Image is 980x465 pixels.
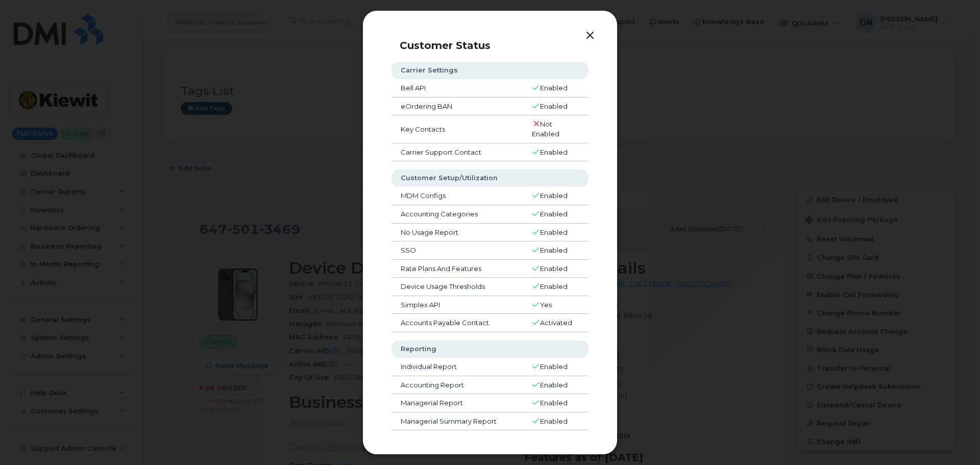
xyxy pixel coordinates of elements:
[540,282,568,290] span: Enabled
[540,435,568,443] span: Enabled
[391,62,589,79] th: Carrier Settings
[540,210,568,218] span: Enabled
[540,84,568,92] span: Enabled
[540,362,568,371] span: Enabled
[540,246,568,254] span: Enabled
[540,417,568,425] span: Enabled
[391,205,523,224] td: Accounting Categories
[532,120,559,138] span: Not Enabled
[391,115,523,143] td: Key Contacts
[391,169,589,187] th: Customer Setup/Utilization
[391,314,523,332] td: Accounts Payable Contact
[391,97,523,116] td: eOrdering BAN
[391,260,523,278] td: Rate Plans And Features
[391,79,523,97] td: Bell API
[936,421,972,457] iframe: Messenger Launcher
[391,143,523,162] td: Carrier Support Contact
[391,340,589,358] th: Reporting
[391,430,523,449] td: Executive Summary Report
[540,228,568,236] span: Enabled
[391,241,523,260] td: SSO
[540,381,568,389] span: Enabled
[540,319,572,327] span: Activated
[391,358,523,376] td: Individual Report
[391,394,523,412] td: Managerial Report
[391,412,523,431] td: Managerial Summary Report
[540,399,568,407] span: Enabled
[391,224,523,242] td: No Usage Report
[540,264,568,273] span: Enabled
[540,301,552,309] span: Yes
[540,148,568,156] span: Enabled
[540,191,568,200] span: Enabled
[400,39,599,52] p: Customer Status
[391,376,523,395] td: Accounting Report
[391,278,523,296] td: Device Usage Thresholds
[391,296,523,314] td: Simplex API
[391,187,523,205] td: MDM Configs
[540,102,568,110] span: Enabled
